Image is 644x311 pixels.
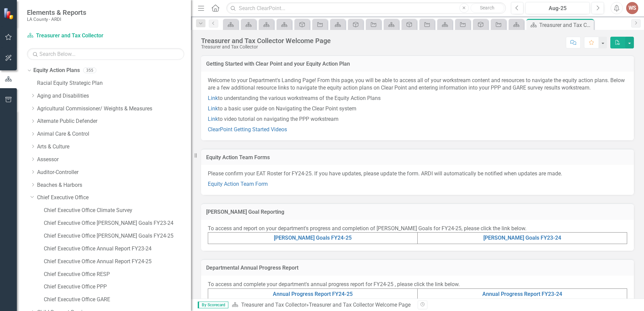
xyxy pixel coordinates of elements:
div: Treasurer and Tax Collector Welcome Page [201,37,331,44]
a: Link [208,116,218,122]
div: Aug-25 [528,4,587,12]
span: By Scorecard [198,302,228,308]
a: [PERSON_NAME] Goals FY24-25 [274,235,352,241]
a: Chief Executive Office [PERSON_NAME] Goals FY24-25 [44,232,191,240]
p: To access and complete your department's annual progress report for FY24-25 , please click the li... [208,281,627,288]
div: Treasurer and Tax Collector [201,44,331,49]
a: Annual Progress Report FY24-25 [273,291,353,297]
img: ClearPoint Strategy [3,8,15,20]
input: Search Below... [27,48,184,60]
a: Beaches & Harbors [37,181,191,189]
div: » [232,301,413,309]
a: Animal Care & Control [37,130,191,138]
a: Chief Executive Office Climate Survey [44,207,191,214]
h3: Departmental Annual Progress Report [206,265,629,271]
a: Agricultural Commissioner/ Weights & Measures [37,105,191,113]
div: 355 [83,68,96,73]
h3: [PERSON_NAME] Goal Reporting [206,209,629,215]
a: Link [208,95,218,101]
h3: Getting Started with Clear Point and your Equity Action Plan [206,61,629,67]
p: Welcome to your Department's Landing Page! From this page, you will be able to access all of your... [208,77,627,94]
span: Search [480,5,494,10]
button: Aug-25 [525,2,590,14]
p: to video tutorial on navigating the PPP workstream [208,114,627,125]
div: Treasurer and Tax Collector Welcome Page [309,302,411,308]
a: ClearPoint Getting Started Videos [208,126,287,133]
p: Please confirm your EAT Roster for FY24-25. If you have updates, please update the form. ARDI wil... [208,170,627,179]
button: WS [626,2,638,14]
a: Chief Executive Office PPP [44,283,191,291]
p: To access and report on your department's progress and completion of [PERSON_NAME] Goals for FY24... [208,225,627,233]
small: LA County - ARDI [27,16,86,22]
a: Treasurer and Tax Collector [27,32,111,40]
a: Aging and Disabilities [37,92,191,100]
a: Chief Executive Office [37,194,191,202]
button: Search [471,3,504,13]
a: Equity Action Team Form [208,181,268,187]
a: Annual Progress Report FY23-24 [482,291,562,297]
div: Treasurer and Tax Collector Welcome Page [539,21,592,29]
h3: Equity Action Team Forms [206,154,629,161]
a: Alternate Public Defender [37,117,191,125]
p: to a basic user guide on Navigating the Clear Point system [208,104,627,114]
a: Chief Executive Office Annual Report FY23-24 [44,245,191,253]
a: Treasurer and Tax Collector [241,302,306,308]
a: Assessor [37,156,191,164]
a: Chief Executive Office GARE [44,296,191,304]
a: [PERSON_NAME] Goals FY23-24 [483,235,561,241]
a: Chief Executive Office Annual Report FY24-25 [44,258,191,266]
a: Chief Executive Office RESP [44,271,191,278]
p: to understanding the various workstreams of the Equity Action Plans [208,93,627,104]
a: Equity Action Plans [33,67,80,74]
input: Search ClearPoint... [226,2,506,14]
a: Auditor-Controller [37,169,191,176]
a: Racial Equity Strategic Plan [37,79,191,87]
a: Chief Executive Office [PERSON_NAME] Goals FY23-24 [44,219,191,227]
span: Elements & Reports [27,8,86,16]
a: Arts & Culture [37,143,191,151]
a: Link [208,105,218,112]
